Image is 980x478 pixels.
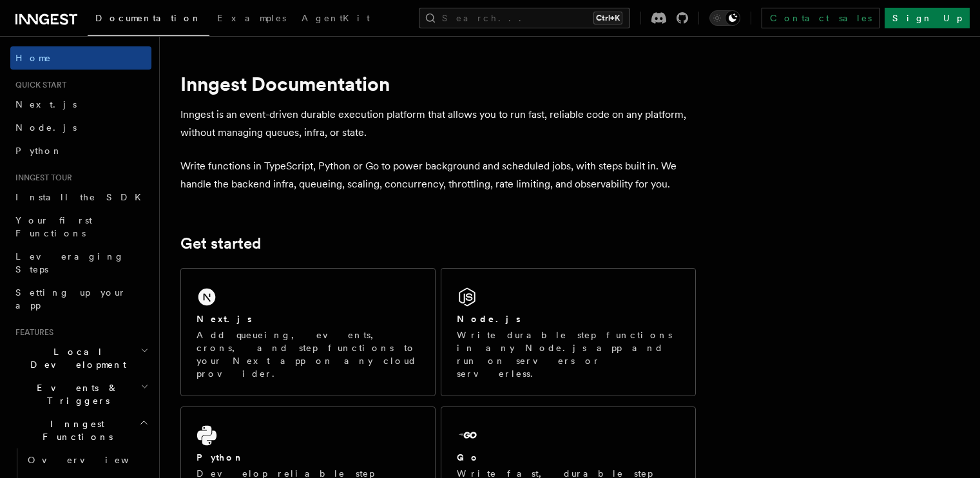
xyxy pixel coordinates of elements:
[10,80,66,90] span: Quick start
[23,448,151,472] a: Overview
[441,268,696,396] a: Node.jsWrite durable step functions in any Node.js app and run on servers or serverless.
[709,10,740,26] button: Toggle dark mode
[10,116,151,139] a: Node.js
[95,13,202,23] span: Documentation
[180,234,261,253] a: Get started
[10,173,72,183] span: Inngest tour
[180,106,696,142] p: Inngest is an event-driven durable execution platform that allows you to run fast, reliable code ...
[457,329,680,380] p: Write durable step functions in any Node.js app and run on servers or serverless.
[10,245,151,281] a: Leveraging Steps
[457,451,480,464] h2: Go
[88,4,209,36] a: Documentation
[197,312,252,325] h2: Next.js
[10,139,151,162] a: Python
[10,340,151,376] button: Local Development
[180,157,696,193] p: Write functions in TypeScript, Python or Go to power background and scheduled jobs, with steps bu...
[10,327,53,338] span: Features
[197,329,419,380] p: Add queueing, events, crons, and step functions to your Next app on any cloud provider.
[15,122,77,133] span: Node.js
[15,215,92,238] span: Your first Functions
[593,12,622,24] kbd: Ctrl+K
[10,345,140,371] span: Local Development
[10,281,151,317] a: Setting up your app
[209,4,294,35] a: Examples
[885,8,970,28] a: Sign Up
[10,417,139,443] span: Inngest Functions
[15,146,62,156] span: Python
[15,251,124,274] span: Leveraging Steps
[294,4,378,35] a: AgentKit
[10,186,151,209] a: Install the SDK
[762,8,879,28] a: Contact sales
[10,46,151,70] a: Home
[10,376,151,412] button: Events & Triggers
[197,451,244,464] h2: Python
[419,8,630,28] button: Search...Ctrl+K
[457,312,521,325] h2: Node.js
[302,13,370,23] span: AgentKit
[10,412,151,448] button: Inngest Functions
[15,99,77,110] span: Next.js
[15,52,52,64] span: Home
[15,192,149,202] span: Install the SDK
[180,72,696,95] h1: Inngest Documentation
[10,209,151,245] a: Your first Functions
[15,287,126,311] span: Setting up your app
[28,455,160,465] span: Overview
[217,13,286,23] span: Examples
[10,93,151,116] a: Next.js
[180,268,436,396] a: Next.jsAdd queueing, events, crons, and step functions to your Next app on any cloud provider.
[10,381,140,407] span: Events & Triggers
